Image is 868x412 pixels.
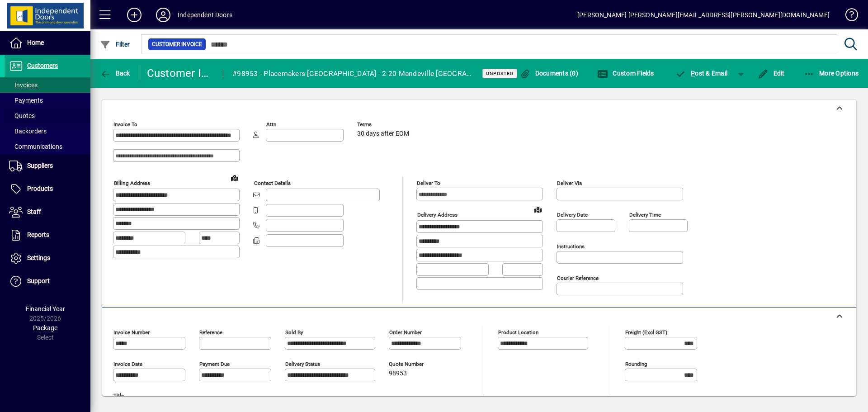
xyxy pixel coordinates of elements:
[557,212,588,218] mat-label: Delivery date
[675,70,728,77] span: ost & Email
[285,329,303,336] mat-label: Sold by
[33,324,57,331] span: Package
[152,40,202,49] span: Customer Invoice
[27,62,58,69] span: Customers
[147,66,214,81] div: Customer Invoice
[9,81,38,89] span: Invoices
[5,108,90,123] a: Quotes
[557,243,585,250] mat-label: Instructions
[27,277,50,284] span: Support
[802,65,861,81] button: More Options
[232,66,471,81] div: #98953 - Placemakers [GEOGRAPHIC_DATA] - 2-20 Mandeville [GEOGRAPHIC_DATA] - Stock Order
[519,70,578,77] span: Documents (0)
[9,143,62,150] span: Communications
[755,65,787,81] button: Edit
[486,71,514,76] span: Unposted
[199,361,230,367] mat-label: Payment due
[5,139,90,154] a: Communications
[27,231,49,238] span: Reports
[113,329,150,336] mat-label: Invoice number
[389,329,422,336] mat-label: Order number
[266,121,276,128] mat-label: Attn
[517,65,580,81] button: Documents (0)
[625,361,647,367] mat-label: Rounding
[5,178,90,200] a: Products
[629,212,661,218] mat-label: Delivery time
[9,97,43,104] span: Payments
[597,70,654,77] span: Custom Fields
[285,361,320,367] mat-label: Delivery status
[625,329,667,336] mat-label: Freight (excl GST)
[389,361,443,367] span: Quote number
[27,39,44,46] span: Home
[5,247,90,270] a: Settings
[27,162,53,169] span: Suppliers
[531,202,545,217] a: View on map
[178,8,232,22] div: Independent Doors
[98,65,132,81] button: Back
[389,370,407,377] span: 98953
[5,93,90,108] a: Payments
[113,121,137,128] mat-label: Invoice To
[98,36,132,52] button: Filter
[113,393,124,399] mat-label: Title
[557,275,599,281] mat-label: Courier Reference
[5,123,90,139] a: Backorders
[27,254,50,261] span: Settings
[27,208,41,215] span: Staff
[5,224,90,246] a: Reports
[227,170,242,185] a: View on map
[100,41,130,48] span: Filter
[5,77,90,93] a: Invoices
[9,128,47,135] span: Backorders
[5,32,90,54] a: Home
[804,70,859,77] span: More Options
[758,70,785,77] span: Edit
[113,361,142,367] mat-label: Invoice date
[149,7,178,23] button: Profile
[5,155,90,177] a: Suppliers
[5,270,90,293] a: Support
[26,305,65,313] span: Financial Year
[417,180,440,186] mat-label: Deliver To
[120,7,149,23] button: Add
[9,112,35,119] span: Quotes
[577,8,830,22] div: [PERSON_NAME] [PERSON_NAME][EMAIL_ADDRESS][PERSON_NAME][DOMAIN_NAME]
[671,65,732,81] button: Post & Email
[557,180,582,186] mat-label: Deliver via
[90,65,140,81] app-page-header-button: Back
[595,65,656,81] button: Custom Fields
[691,70,695,77] span: P
[100,70,130,77] span: Back
[357,130,409,137] span: 30 days after EOM
[27,185,53,192] span: Products
[5,201,90,223] a: Staff
[199,329,222,336] mat-label: Reference
[498,329,538,336] mat-label: Product location
[357,122,411,128] span: Terms
[839,2,857,31] a: Knowledge Base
